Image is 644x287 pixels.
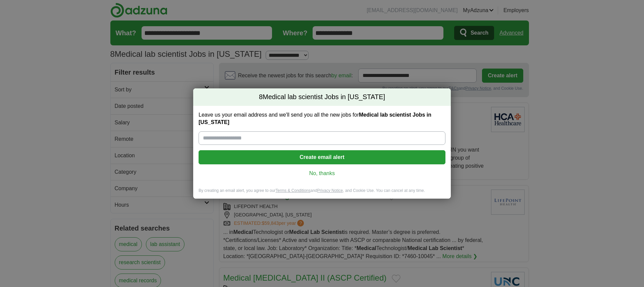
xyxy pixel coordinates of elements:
[199,112,431,125] strong: Medical lab scientist Jobs in [US_STATE]
[204,170,440,177] a: No, thanks
[317,188,343,193] a: Privacy Notice
[199,150,445,164] button: Create email alert
[193,188,451,199] div: By creating an email alert, you agree to our and , and Cookie Use. You can cancel at any time.
[259,92,263,102] span: 8
[199,111,445,126] label: Leave us your email address and we'll send you all the new jobs for
[193,88,451,106] h2: Medical lab scientist Jobs in [US_STATE]
[275,188,310,193] a: Terms & Conditions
